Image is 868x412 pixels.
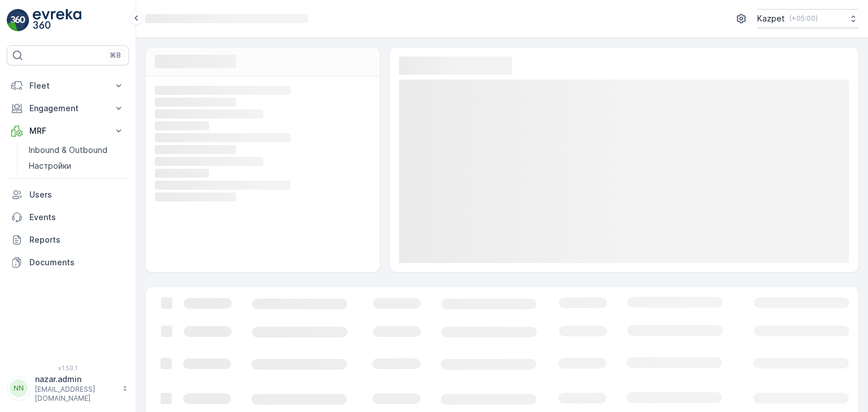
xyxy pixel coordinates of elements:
button: Engagement [7,97,129,120]
p: Reports [29,234,124,246]
p: Events [29,212,124,223]
a: Events [7,206,129,229]
div: NN [10,379,28,397]
a: Reports [7,229,129,251]
p: ( +05:00 ) [789,14,818,23]
p: ⌘B [110,51,121,60]
p: Inbound & Outbound [29,144,107,156]
p: Documents [29,257,124,268]
button: MRF [7,120,129,142]
img: logo [7,9,29,32]
p: MRF [29,125,106,137]
p: nazar.admin [35,374,116,385]
a: Documents [7,251,129,274]
a: Настройки [24,158,129,174]
p: Fleet [29,80,106,91]
p: Users [29,189,124,200]
button: Fleet [7,74,129,97]
button: Kazpet(+05:00) [757,9,859,28]
p: Настройки [29,160,71,172]
p: [EMAIL_ADDRESS][DOMAIN_NAME] [35,385,116,403]
img: logo_light-DOdMpM7g.png [33,9,81,32]
a: Users [7,183,129,206]
span: v 1.50.1 [7,365,129,371]
p: Engagement [29,103,106,114]
p: Kazpet [757,13,785,24]
a: Inbound & Outbound [24,142,129,158]
button: NNnazar.admin[EMAIL_ADDRESS][DOMAIN_NAME] [7,374,129,403]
